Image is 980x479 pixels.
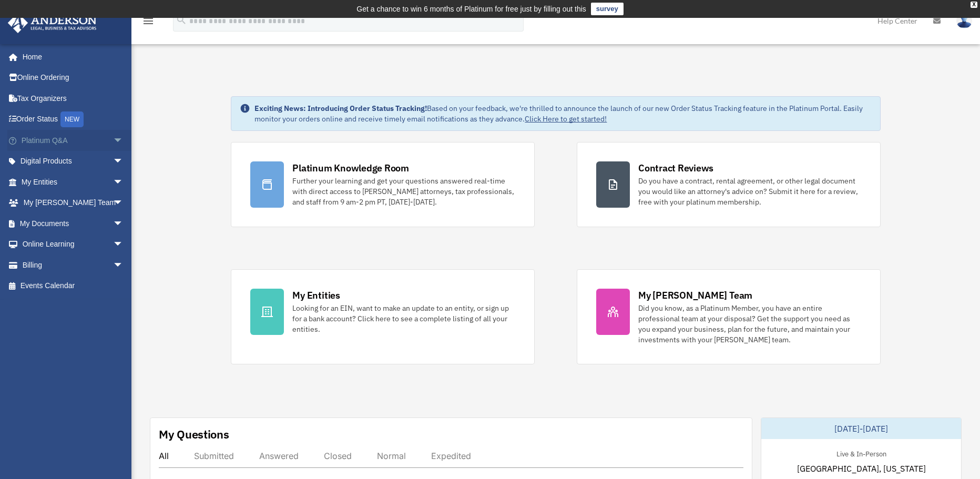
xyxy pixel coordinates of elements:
[7,171,139,192] a: My Entitiesarrow_drop_down
[971,2,977,8] div: close
[638,161,713,175] div: Contract Reviews
[142,18,155,27] a: menu
[159,426,229,442] div: My Questions
[113,151,134,172] span: arrow_drop_down
[5,13,100,33] img: Anderson Advisors Platinum Portal
[7,192,139,213] a: My [PERSON_NAME] Teamarrow_drop_down
[113,213,134,235] span: arrow_drop_down
[60,111,84,127] div: NEW
[828,447,895,458] div: Live & In-Person
[292,289,340,302] div: My Entities
[956,13,972,28] img: User Pic
[7,88,139,109] a: Tax Organizers
[7,130,139,151] a: Platinum Q&Aarrow_drop_down
[591,3,624,15] a: survey
[356,3,586,15] div: Get a chance to win 6 months of Platinum for free just by filling out this
[324,451,352,461] div: Closed
[638,289,752,302] div: My [PERSON_NAME] Team
[292,303,515,334] div: Looking for an EIN, want to make an update to an entity, or sign up for a bank account? Click her...
[7,67,139,88] a: Online Ordering
[231,269,535,364] a: My Entities Looking for an EIN, want to make an update to an entity, or sign up for a bank accoun...
[577,269,881,364] a: My [PERSON_NAME] Team Did you know, as a Platinum Member, you have an entire professional team at...
[7,151,139,172] a: Digital Productsarrow_drop_down
[259,451,299,461] div: Answered
[761,418,961,439] div: [DATE]-[DATE]
[377,451,406,461] div: Normal
[113,234,134,256] span: arrow_drop_down
[7,46,134,67] a: Home
[7,254,139,276] a: Billingarrow_drop_down
[638,303,861,345] div: Did you know, as a Platinum Member, you have an entire professional team at your disposal? Get th...
[254,104,427,113] strong: Exciting News: Introducing Order Status Tracking!
[142,15,155,27] i: menu
[113,254,134,276] span: arrow_drop_down
[292,176,515,207] div: Further your learning and get your questions answered real-time with direct access to [PERSON_NAM...
[292,161,409,175] div: Platinum Knowledge Room
[194,451,234,461] div: Submitted
[7,213,139,234] a: My Documentsarrow_drop_down
[577,142,881,227] a: Contract Reviews Do you have a contract, rental agreement, or other legal document you would like...
[231,142,535,227] a: Platinum Knowledge Room Further your learning and get your questions answered real-time with dire...
[7,109,139,130] a: Order StatusNEW
[254,103,871,124] div: Based on your feedback, we're thrilled to announce the launch of our new Order Status Tracking fe...
[525,114,607,124] a: Click Here to get started!
[159,451,169,461] div: All
[431,451,471,461] div: Expedited
[7,234,139,255] a: Online Learningarrow_drop_down
[113,171,134,193] span: arrow_drop_down
[638,176,861,207] div: Do you have a contract, rental agreement, or other legal document you would like an attorney's ad...
[7,276,139,297] a: Events Calendar
[113,192,134,214] span: arrow_drop_down
[797,462,926,475] span: [GEOGRAPHIC_DATA], [US_STATE]
[176,14,187,26] i: search
[113,130,134,151] span: arrow_drop_down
